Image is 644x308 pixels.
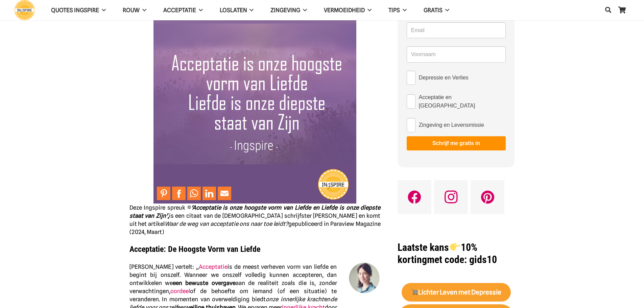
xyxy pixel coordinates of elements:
input: Depressie en Verlies [407,71,415,85]
li: LinkedIn [202,187,218,200]
span: TIPS [388,7,400,14]
input: Acceptatie en [GEOGRAPHIC_DATA] [407,94,415,109]
li: Pinterest [157,187,172,200]
li: Email This [218,187,233,200]
span: QUOTES INGSPIRE [51,7,99,14]
input: Voornaam [407,46,506,63]
span: VERMOEIDHEID [324,7,365,14]
img: 🛒 [411,289,418,295]
a: Mail to Email This [218,187,231,200]
a: ROUW [114,2,155,19]
em: ‘Acceptatie is onze hoogste vorm van Liefde en Liefde is onze diepste staat van Zijn [129,204,381,219]
span: Depressie en Verlies [419,73,469,82]
a: Instagram [434,180,468,214]
a: oordeel [170,288,190,294]
span: GRATIS [424,7,443,14]
input: Zingeving en Levensmissie [407,118,415,132]
button: Schrijf me gratis in [407,136,506,150]
li: Facebook [172,187,187,200]
a: Pin to Pinterest [157,187,170,200]
a: Zoeken [601,2,615,18]
h1: met code: gids10 [398,241,515,266]
a: Facebook [398,180,431,214]
a: Pinterest [471,180,504,214]
a: GRATIS [415,2,458,19]
strong: , [166,212,169,219]
a: Acceptatie [199,263,228,270]
em: ’ [166,212,168,219]
li: WhatsApp [187,187,202,200]
a: QUOTES INGSPIRE [43,2,114,19]
strong: een bewuste overgave [173,280,236,286]
input: Email [407,22,506,39]
a: 🛒Lichter Leven met Depressie [402,283,511,302]
span: Loslaten [220,7,247,14]
img: Inge Geertzen - schrijfster Ingspire.nl, markteer en handmassage therapeut [348,263,380,295]
span: ROUW [123,7,140,14]
a: VERMOEIDHEID [315,2,380,19]
a: Share to WhatsApp [187,187,201,200]
span: Acceptatie en [GEOGRAPHIC_DATA] [419,93,506,110]
a: Zingeving [262,2,315,19]
strong: Acceptatie: De Hoogste Vorm van Liefde [129,244,260,254]
strong: Lichter Leven met Depressie [411,288,502,296]
span: Acceptatie [163,7,196,14]
a: Loslaten [211,2,262,19]
a: Share to Facebook [172,187,186,200]
span: Zingeving [270,7,300,14]
em: Waar de weg van acceptatie ons naar toe leidt? [165,220,288,227]
img: 👉 [450,242,460,252]
em: onze innerlijke kracht [266,296,324,303]
a: TIPS [380,2,415,19]
a: Share to LinkedIn [202,187,216,200]
span: Zingeving en Levensmissie [419,121,484,129]
a: Acceptatie [155,2,211,19]
img: Acceptatie is onze hoogste vorm van Liefde en Liefde is onze diepste staat van Zijn quote van sch... [153,1,356,204]
strong: Laatste kans 10% korting [398,241,477,265]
